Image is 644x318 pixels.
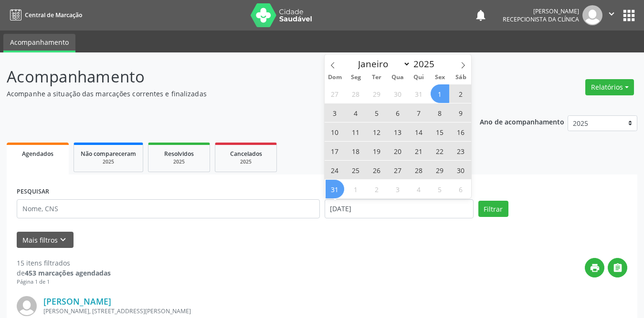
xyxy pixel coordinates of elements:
span: Agosto 4, 2025 [347,103,365,122]
span: Sex [429,74,450,81]
p: Acompanhamento [7,65,448,89]
span: Sáb [450,74,471,81]
input: Nome, CNS [17,199,320,218]
span: Ter [366,74,387,81]
div: de [17,268,111,278]
span: Seg [345,74,366,81]
span: Agosto 11, 2025 [347,123,365,141]
i:  [612,263,623,273]
span: Julho 30, 2025 [389,84,407,103]
img: img [582,5,602,25]
strong: 453 marcações agendadas [25,268,111,277]
span: Agosto 27, 2025 [389,161,407,179]
div: 2025 [222,158,270,165]
span: Setembro 3, 2025 [389,180,407,198]
span: Agosto 30, 2025 [452,161,470,179]
label: PESQUISAR [17,185,49,199]
div: [PERSON_NAME], [STREET_ADDRESS][PERSON_NAME] [43,307,484,315]
span: Julho 28, 2025 [347,84,365,103]
span: Agosto 18, 2025 [347,142,365,160]
span: Agosto 28, 2025 [410,161,428,179]
span: Agosto 19, 2025 [368,142,386,160]
a: Central de Marcação [7,7,82,23]
span: Setembro 2, 2025 [368,180,386,198]
span: Agosto 25, 2025 [347,161,365,179]
select: Month [354,57,411,71]
span: Cancelados [230,150,262,158]
span: Agosto 14, 2025 [410,123,428,141]
span: Setembro 6, 2025 [452,180,470,198]
button: apps [621,7,637,24]
span: Setembro 1, 2025 [347,180,365,198]
span: Qui [408,74,429,81]
button: notifications [474,9,487,22]
div: 2025 [155,158,203,165]
span: Agosto 3, 2025 [326,103,344,122]
div: Página 1 de 1 [17,278,111,286]
input: Selecione um intervalo [325,199,474,218]
span: Setembro 5, 2025 [431,180,449,198]
span: Qua [387,74,408,81]
button: Mais filtroskeyboard_arrow_down [17,232,74,248]
p: Acompanhe a situação das marcações correntes e finalizadas [7,89,448,99]
span: Agosto 8, 2025 [431,103,449,122]
span: Agosto 2, 2025 [452,84,470,103]
i:  [606,9,617,19]
i: keyboard_arrow_down [58,235,68,245]
button: Filtrar [478,201,508,217]
span: Recepcionista da clínica [503,15,579,23]
span: Agosto 24, 2025 [326,161,344,179]
span: Agosto 31, 2025 [326,180,344,198]
span: Agosto 16, 2025 [452,123,470,141]
span: Agosto 20, 2025 [389,142,407,160]
span: Agosto 21, 2025 [410,142,428,160]
div: 15 itens filtrados [17,258,111,268]
span: Agosto 1, 2025 [431,84,449,103]
span: Agosto 5, 2025 [368,103,386,122]
button: Relatórios [585,79,634,95]
span: Agosto 7, 2025 [410,103,428,122]
span: Agosto 17, 2025 [326,142,344,160]
span: Agosto 12, 2025 [368,123,386,141]
span: Agosto 10, 2025 [326,123,344,141]
span: Julho 27, 2025 [326,84,344,103]
span: Resolvidos [164,150,194,158]
span: Central de Marcação [25,11,82,19]
button:  [608,258,627,277]
a: [PERSON_NAME] [43,296,111,307]
span: Agosto 6, 2025 [389,103,407,122]
span: Julho 31, 2025 [410,84,428,103]
button: print [585,258,604,277]
a: Acompanhamento [3,34,75,52]
div: [PERSON_NAME] [503,7,579,15]
span: Agosto 13, 2025 [389,123,407,141]
span: Agosto 26, 2025 [368,161,386,179]
span: Setembro 4, 2025 [410,180,428,198]
span: Julho 29, 2025 [368,84,386,103]
span: Agosto 15, 2025 [431,123,449,141]
input: Year [411,58,442,70]
span: Dom [325,74,346,81]
i: print [590,263,600,273]
span: Agosto 9, 2025 [452,103,470,122]
p: Ano de acompanhamento [480,115,564,127]
div: 2025 [81,158,136,165]
button:  [602,5,621,25]
span: Agosto 29, 2025 [431,161,449,179]
span: Agosto 23, 2025 [452,142,470,160]
span: Não compareceram [81,150,136,158]
span: Agendados [22,150,53,158]
span: Agosto 22, 2025 [431,142,449,160]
